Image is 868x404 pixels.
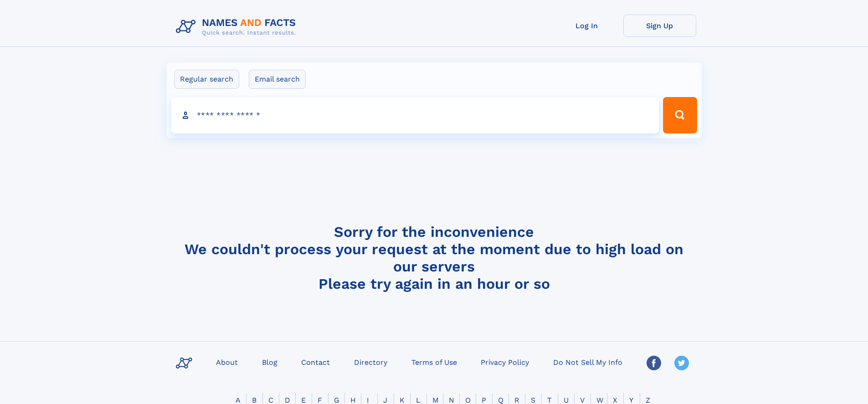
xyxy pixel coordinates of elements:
label: Regular search [174,70,239,89]
a: Do Not Sell My Info [550,355,626,368]
a: Log In [550,15,623,37]
img: Facebook [647,356,661,370]
a: Sign Up [623,15,696,37]
label: Email search [249,70,306,89]
a: About [212,355,241,368]
input: search input [171,97,659,133]
img: Logo Names and Facts [172,15,303,39]
a: Terms of Use [408,355,461,368]
h4: Sorry for the inconvenience We couldn't process your request at the moment due to high load on ou... [172,223,696,292]
a: Contact [298,355,334,368]
button: Search Button [663,97,697,133]
a: Blog [258,355,281,368]
a: Directory [350,355,391,368]
img: Twitter [674,356,689,370]
a: Privacy Policy [477,355,533,368]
